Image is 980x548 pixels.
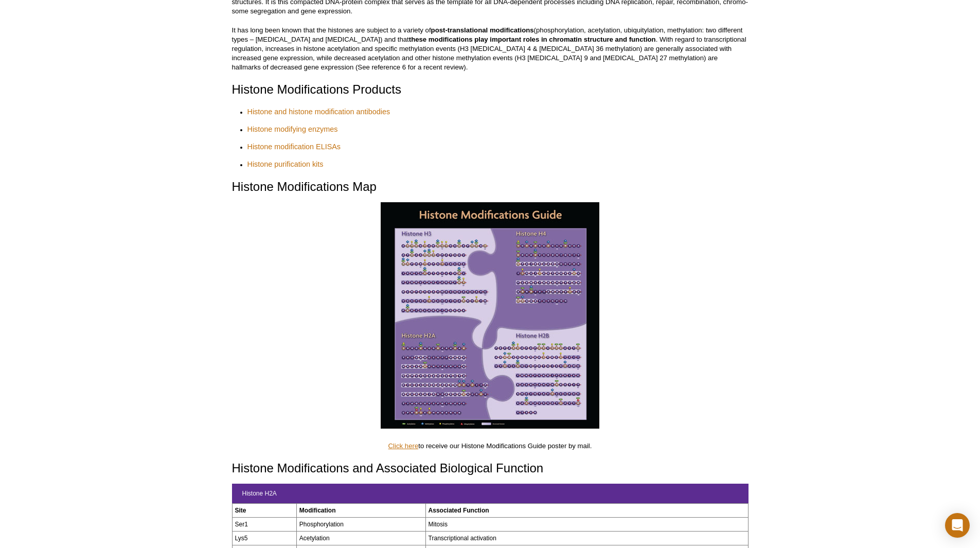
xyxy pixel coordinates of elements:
[232,180,749,195] h2: Histone Modifications Map
[425,531,748,545] td: Transcriptional activation
[247,158,324,170] a: Histone purification kits
[299,507,336,514] strong: Modification
[232,517,296,531] td: Ser1
[425,517,748,531] td: Mitosis
[247,123,338,135] a: Histone modifying enzymes
[232,531,296,545] td: Lys5
[945,513,970,538] div: Open Intercom Messenger
[381,202,599,429] img: Histone Modifications.
[409,36,656,43] strong: these modifications play important roles in chromatin structure and function
[232,461,749,476] h2: Histone Modifications and Associated Biological Function
[232,82,749,97] h2: Histone Modifications Products
[232,26,749,72] p: It has long been known that the histones are subject to a variety of (phosphorylation, acetylatio...
[296,517,425,531] td: Phosphorylation
[235,507,246,514] strong: Site
[296,531,425,545] td: Acetylation
[247,105,390,118] a: Histone and histone modification antibodies
[247,140,341,153] a: Histone modification ELISAs
[232,441,749,451] p: to receive our Histone Modifications Guide poster by mail.
[232,484,749,503] div: Histone H2A
[429,507,489,514] strong: Associated Function
[431,26,534,34] strong: post-translational modifications
[388,442,419,450] a: Click here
